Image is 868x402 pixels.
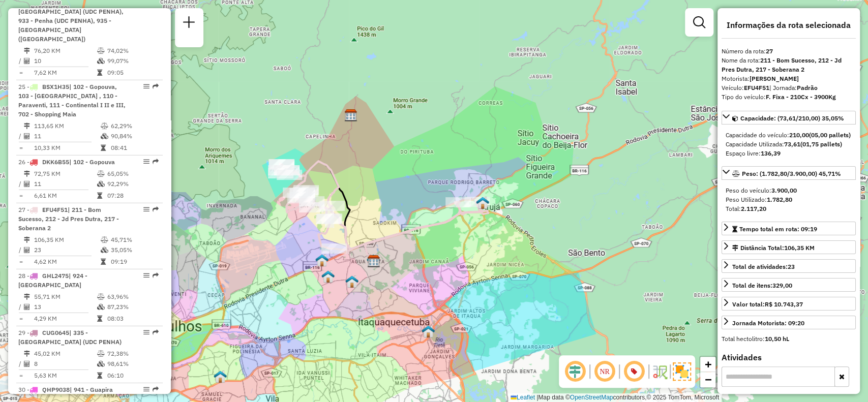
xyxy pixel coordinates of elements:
[622,359,646,384] span: Exibir número da rota
[107,68,158,78] td: 09:05
[107,179,158,189] td: 92,29%
[34,68,97,78] td: 7,62 KM
[18,386,113,393] span: 30 -
[722,74,856,83] div: Motorista:
[34,169,97,179] td: 72,75 KM
[18,245,23,255] td: /
[34,191,97,201] td: 6,61 KM
[722,240,856,254] a: Distância Total:106,35 KM
[722,166,856,180] a: Peso: (1.782,80/3.900,00) 45,71%
[722,127,856,162] div: Capacidade: (73,61/210,00) 35,05%
[18,143,23,153] td: =
[18,359,23,369] td: /
[97,171,105,177] i: % de utilização do peso
[34,314,97,324] td: 4,29 KM
[18,158,115,166] span: 26 -
[422,325,435,338] img: Itaquaquecetuba
[345,275,358,288] img: 624 UDC Light WCL Parque Jurema I
[101,247,108,253] i: % de utilização da cubagem
[143,329,149,335] em: Opções
[563,359,587,384] span: Ocultar deslocamento
[101,237,108,243] i: % de utilização do peso
[784,140,800,148] strong: 73,61
[788,263,795,270] strong: 23
[24,304,30,310] i: Total de Atividades
[722,182,856,218] div: Peso: (1.782,80/3.900,00) 45,71%
[34,131,100,141] td: 11
[34,56,97,66] td: 10
[765,300,803,308] strong: R$ 10.743,37
[42,158,69,166] span: DKK6B55
[732,263,795,270] span: Total de atividades:
[107,191,158,201] td: 07:28
[722,92,856,102] div: Tipo do veículo:
[705,358,711,370] span: +
[97,373,102,379] i: Tempo total em rota
[315,254,328,267] img: 629 UDC Light WCL Jurema II
[214,370,227,383] img: 606 UDC Full GUA Centro
[771,187,797,194] strong: 3.900,00
[726,131,852,140] div: Capacidade do veículo:
[97,294,105,300] i: % de utilização do peso
[344,109,357,122] img: CDI Guarulhos INT
[42,329,69,336] span: CUG0645
[722,20,856,30] h4: Informações da rota selecionada
[107,302,158,312] td: 87,23%
[722,56,842,73] strong: 211 - Bom Sucesso, 212 - Jd Pres Dutra, 217 - Soberana 2
[797,84,818,91] strong: Padrão
[107,292,158,302] td: 63,96%
[722,297,856,311] a: Valor total:R$ 10.743,37
[732,319,804,328] div: Jornada Motorista: 09:20
[744,84,769,91] strong: EFU4F51
[24,247,30,253] i: Total de Atividades
[110,257,159,267] td: 09:19
[18,314,23,324] td: =
[24,181,30,187] i: Total de Atividades
[143,272,149,279] em: Opções
[107,169,158,179] td: 65,05%
[24,351,30,357] i: Distância Total
[42,386,70,393] span: QHP9038
[705,373,711,386] span: −
[179,12,199,35] a: Nova sessão e pesquisa
[18,257,23,267] td: =
[722,222,856,235] a: Tempo total em rota: 09:19
[726,204,852,213] div: Total:
[741,205,766,212] strong: 2.117,20
[42,272,69,280] span: GHL2475
[107,56,158,66] td: 99,07%
[24,48,30,54] i: Distância Total
[732,243,815,253] div: Distância Total:
[97,181,105,187] i: % de utilização da cubagem
[110,131,159,141] td: 90,84%
[107,359,158,369] td: 98,61%
[476,196,489,209] img: Arujá
[726,187,797,194] span: Peso do veículo:
[34,370,97,381] td: 5,63 KM
[726,140,852,149] div: Capacidade Utilizada:
[34,359,97,369] td: 8
[18,83,126,118] span: | 102 - Gopouva, 103 - [GEOGRAPHIC_DATA] , 110 - Paraventi, 111 - Continental I II e III, 702 - S...
[34,302,97,312] td: 13
[722,259,856,273] a: Total de atividades:23
[24,237,30,243] i: Distância Total
[34,179,97,189] td: 11
[34,349,97,359] td: 45,02 KM
[740,114,844,122] span: Capacidade: (73,61/210,00) 35,05%
[508,393,722,402] div: Map data © contributors,© 2025 TomTom, Microsoft
[42,206,68,213] span: EFU4F51
[700,357,715,372] a: Zoom in
[722,56,856,74] div: Nome da rota:
[18,68,23,78] td: =
[153,386,159,392] em: Rota exportada
[101,145,106,151] i: Tempo total em rota
[367,254,380,267] img: FAD CDD Guarulhos
[101,133,108,139] i: % de utilização da cubagem
[722,334,856,344] div: Total hectolitro:
[110,235,159,245] td: 45,71%
[97,193,102,199] i: Tempo total em rota
[18,206,119,232] span: 27 -
[70,386,113,393] span: | 941 - Guapira
[18,329,122,346] span: | 335 - [GEOGRAPHIC_DATA] (UDC PENHA)
[809,131,851,139] strong: (05,00 pallets)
